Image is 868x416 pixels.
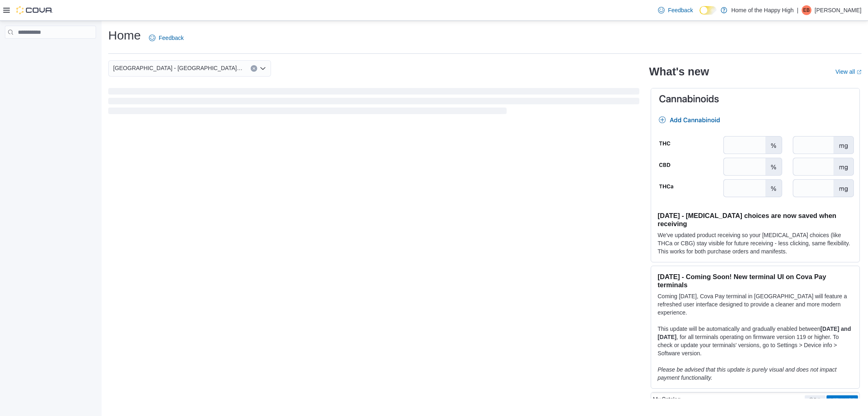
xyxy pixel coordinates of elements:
[731,5,794,15] p: Home of the Happy High
[260,65,266,72] button: Open list of options
[16,6,53,14] img: Cova
[251,65,257,72] button: Clear input
[655,2,696,18] a: Feedback
[857,70,861,75] svg: External link
[658,292,853,317] p: Coming [DATE], Cova Pay terminal in [GEOGRAPHIC_DATA] will feature a refreshed user interface des...
[5,40,96,60] nav: Complex example
[108,90,639,116] span: Loading
[658,366,837,381] em: Please be advised that this update is purely visual and does not impact payment functionality.
[797,5,798,15] p: |
[815,5,861,15] p: [PERSON_NAME]
[802,5,811,15] div: Emma Buhr
[649,65,709,78] h2: What's new
[658,231,853,255] p: We've updated product receiving so your [MEDICAL_DATA] choices (like THCa or CBG) stay visible fo...
[658,273,853,289] h3: [DATE] - Coming Soon! New terminal UI on Cova Pay terminals
[835,68,861,75] a: View allExternal link
[159,34,184,42] span: Feedback
[146,30,187,46] a: Feedback
[658,326,851,340] strong: [DATE] and [DATE]
[658,211,853,228] h3: [DATE] - [MEDICAL_DATA] choices are now saved when receiving
[668,6,693,14] span: Feedback
[113,63,243,73] span: [GEOGRAPHIC_DATA] - [GEOGRAPHIC_DATA] - Fire & Flower
[700,6,717,15] input: Dark Mode
[803,5,810,15] span: EB
[658,325,853,357] p: This update will be automatically and gradually enabled between , for all terminals operating on ...
[108,27,141,44] h1: Home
